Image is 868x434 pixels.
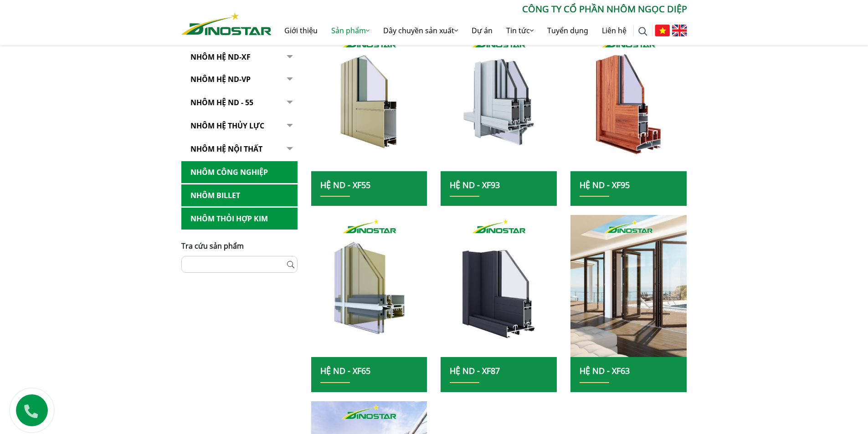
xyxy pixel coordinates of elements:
a: nhom xay dung [311,215,427,357]
img: Tiếng Việt [655,25,670,36]
a: Tin tức [499,16,540,45]
a: Hệ ND - XF55 [320,179,370,190]
a: Dây chuyền sản xuất [376,16,465,45]
img: nhom xay dung [570,215,687,357]
img: nhom xay dung [311,215,427,357]
img: nhom xay dung [311,29,427,171]
a: Nhôm Hệ ND-VP [181,68,298,91]
a: Liên hệ [595,16,633,45]
a: Nhôm Thỏi hợp kim [181,208,298,230]
a: Nhôm Hệ ND-XF [181,46,298,68]
a: Hệ ND - XF93 [450,179,500,190]
a: Hệ ND - XF65 [320,365,370,376]
img: nhom xay dung [441,29,557,171]
a: Hệ ND - XF95 [580,179,630,190]
a: Nhôm Billet [181,184,298,207]
a: Sản phẩm [324,16,376,45]
img: search [638,27,647,36]
a: Nhôm Công nghiệp [181,161,298,184]
a: Dự án [465,16,499,45]
a: NHÔM HỆ ND - 55 [181,92,298,114]
img: English [672,25,687,36]
img: nhom xay dung [570,29,687,171]
img: Nhôm Dinostar [181,12,272,35]
a: Hệ ND - XF63 [580,365,630,376]
img: nhom xay dung [441,215,557,357]
span: Tra cứu sản phẩm [181,241,244,251]
a: Hệ ND - XF87 [450,365,500,376]
a: Nhôm hệ nội thất [181,138,298,160]
a: Tuyển dụng [540,16,595,45]
a: nhom xay dung [311,29,427,171]
p: CÔNG TY CỔ PHẦN NHÔM NGỌC DIỆP [272,2,687,16]
a: Giới thiệu [277,16,324,45]
a: Nhôm hệ thủy lực [181,115,298,137]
